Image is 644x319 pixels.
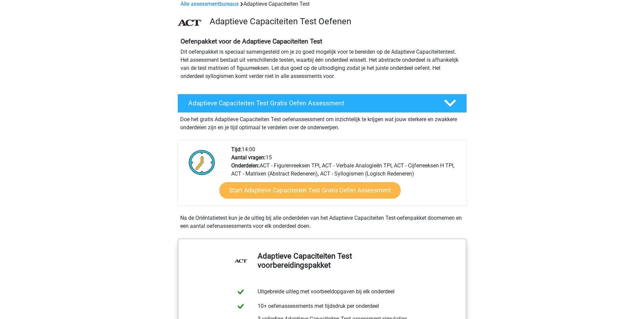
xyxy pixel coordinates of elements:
[188,99,433,107] h4: Adaptieve Capaciteiten Test Gratis Oefen Assessment
[231,146,242,153] b: Tijd:
[178,20,202,26] img: ACT
[231,154,266,161] b: Aantal vragen:
[185,145,219,179] img: Klok
[181,37,322,45] b: Oefenpakket voor de Adaptieve Capaciteiten Test
[177,214,467,230] div: Na de Oriëntatietest kun je de uitleg bij alle onderdelen van het Adaptieve Capaciteiten Test-oef...
[231,162,260,169] b: Onderdelen:
[219,182,401,198] a: Start Adaptieve Capaciteiten Test Gratis Oefen Assessment
[226,145,466,206] div: 14:00 15 ACT - Figurenreeksen TPI, ACT - Verbale Analogieën TPI, ACT - Cijferreeksen H TPI, ACT -...
[175,94,470,113] a: Adaptieve Capaciteiten Test Gratis Oefen Assessment
[181,48,464,80] p: Dit oefenpakket is speciaal samengesteld om je zo goed mogelijk voor te bereiden op de Adaptieve ...
[177,113,467,132] div: Doe het gratis Adaptieve Capaciteiten Test oefenassessment om inzichtelijk te krijgen wat jouw st...
[181,1,239,7] a: Alle assessmentbureaus
[210,16,461,27] h3: Adaptieve Capaciteiten Test Oefenen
